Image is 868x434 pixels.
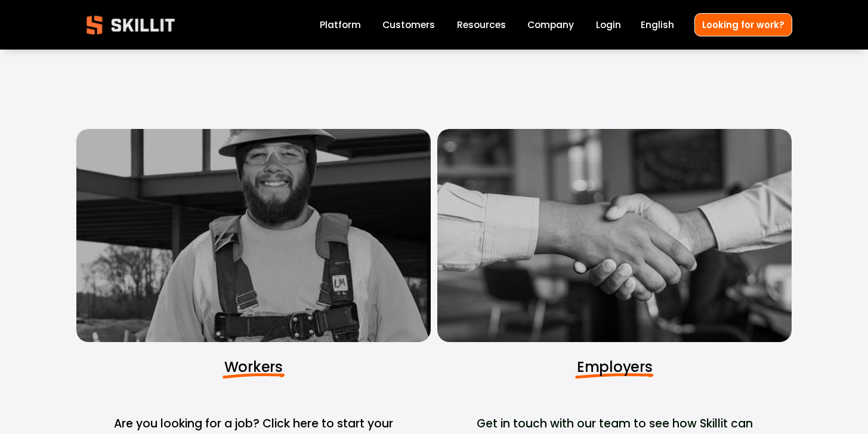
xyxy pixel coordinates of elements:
[577,357,653,377] span: Employers
[641,18,674,32] span: English
[76,7,185,43] img: Skillit
[457,17,506,33] a: folder dropdown
[596,17,621,33] a: Login
[694,13,792,36] a: Looking for work?
[382,17,435,33] a: Customers
[457,18,506,32] span: Resources
[320,17,361,33] a: Platform
[224,357,283,377] span: Workers
[527,17,574,33] a: Company
[641,17,674,33] div: language picker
